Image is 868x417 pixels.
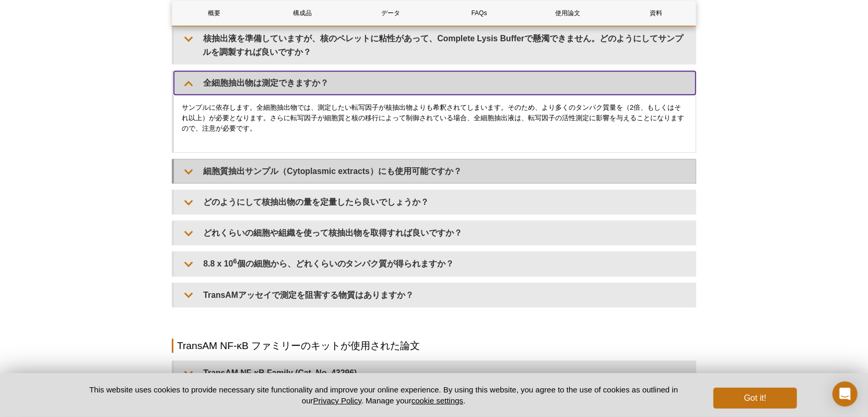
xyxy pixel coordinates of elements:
[174,361,696,385] summary: TransAM NF-κB Family (Cat. No. 43296)
[832,381,858,407] div: Open Intercom Messenger
[615,1,698,26] a: 資料
[174,71,696,95] summary: 全細胞抽出物は測定できますか？
[174,159,696,183] summary: 細胞質抽出サンプル（Cytoplasmic extracts）にも使用可能ですか？
[349,1,432,26] a: データ
[261,1,344,26] a: 構成品
[412,396,463,405] button: cookie settings
[174,252,696,275] summary: 8.8 x 106個の細胞から、どれくらいのタンパク質が得られますか？
[172,1,255,26] a: 概要
[313,396,361,405] a: Privacy Policy
[174,27,696,63] summary: 核抽出液を準備していますが、核のペレットに粘性があって、Complete Lysis Bufferで懸濁できません。どのようにしてサンプルを調製すれば良いですか？
[713,388,797,409] button: Got it!
[438,1,521,26] a: FAQs
[182,102,688,134] p: サンプルに依存します。全細胞抽出物では、測定したい転写因子が核抽出物よりも希釈されてしまいます。そのため、より多くのタンパク質量を（2倍、もしくはそれ以上）が必要となります。さらに転写因子が細胞...
[526,1,609,26] a: 使用論文
[71,384,696,406] p: This website uses cookies to provide necessary site functionality and improve your online experie...
[174,190,696,214] summary: どのようにして核抽出物の量を定量したら良いでしょうか？
[233,257,237,265] sup: 6
[172,339,696,353] h2: TransAM NF-κB ファミリーのキットが使用された論文
[174,283,696,307] summary: TransAMアッセイで測定を阻害する物質はありますか？
[174,221,696,245] summary: どれくらいの細胞や組織を使って核抽出物を取得すれば良いですか？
